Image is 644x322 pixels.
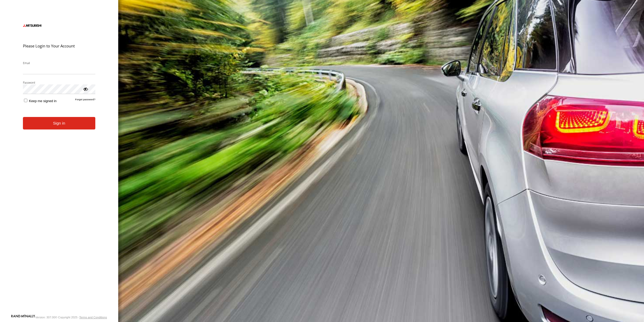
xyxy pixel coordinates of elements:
div: ViewPassword [83,86,88,91]
div: Version: 307.00 [35,316,55,319]
img: Mitsubishi Fleet [23,20,41,31]
input: Keep me signed in [24,99,27,102]
h2: Please Login to Your Account [23,43,96,48]
a: Visit our Website [11,315,35,320]
button: Sign in [23,117,96,130]
label: Email [23,61,96,65]
a: Forgot password? [75,98,95,103]
label: Password [23,80,96,84]
span: Keep me signed in [29,99,57,103]
div: © Copyright 2025 - [55,316,107,319]
a: Terms and Conditions [79,316,107,319]
form: main [15,13,103,314]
